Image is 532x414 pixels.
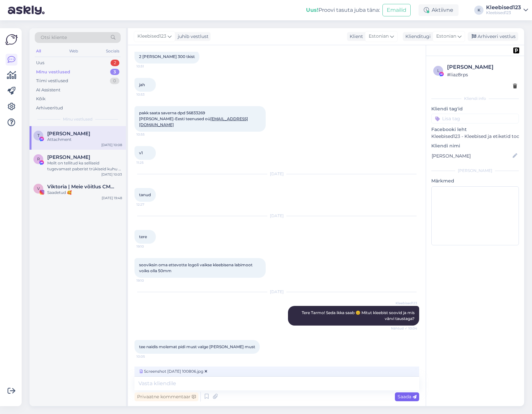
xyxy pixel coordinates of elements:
div: [DATE] 10:03 [101,172,122,177]
div: Privaatne kommentaar [134,392,198,401]
span: 11:25 [136,160,161,165]
div: Aktiivne [419,4,459,16]
span: Estonian [436,33,456,40]
div: Socials [105,47,121,55]
span: Saada [398,394,417,400]
span: tee naidis molemat pidi must valge [PERSON_NAME] must [139,344,255,349]
div: AI Assistent [36,87,60,93]
b: Uus! [306,7,318,13]
span: Otsi kliente [41,34,67,41]
div: [DATE] [134,213,419,219]
div: [DATE] 10:08 [101,142,122,147]
div: [DATE] [134,289,419,295]
span: T [37,133,40,138]
span: V [37,186,40,191]
div: Kleebised123 [486,10,521,15]
div: Proovi tasuta juba täna: [306,6,380,14]
div: Saadetud 🥰 [47,190,122,196]
span: Viktoria | Meie võitlus CMVga ✨ [47,184,115,190]
span: Estonian [369,33,389,40]
div: Klient [347,33,363,40]
span: tanud [139,192,151,197]
div: juhib vestlust [175,33,209,40]
div: 3 [110,69,119,75]
span: R [37,157,40,161]
span: 12:27 [136,202,161,207]
div: [PERSON_NAME] [431,168,519,174]
div: Tiimi vestlused [36,78,68,84]
div: Web [68,47,79,55]
p: Kliendi nimi [431,142,519,149]
div: Klienditugi [403,33,431,40]
div: Meilt on tellitud ka selliseid tugevamast paberist trükiseid kuhu x arv [PERSON_NAME] kui saab tä... [47,160,122,172]
button: Emailid [382,4,411,16]
p: Facebooki leht [431,126,519,133]
span: l [437,68,440,73]
span: Kleebised123 [393,301,417,306]
img: pd [513,47,519,53]
div: Arhiveeritud [36,105,63,111]
span: 19:10 [136,244,161,249]
span: Tarmo Piho [47,131,90,137]
span: Screenshot [DATE] 100806.jpg [138,368,209,374]
div: Kliendi info [431,96,519,102]
img: Askly Logo [5,33,18,46]
div: [PERSON_NAME] [447,63,517,71]
div: [DATE] 19:48 [102,196,122,200]
div: 2 [111,60,119,66]
span: 10:05 [136,354,161,359]
div: Kõik [36,96,46,102]
p: Kleebised123 - Kleebised ja etiketid toodetele ning kleebised autodele. [431,133,519,140]
span: Nähtud ✓ 10:04 [391,326,417,331]
div: K [474,6,483,15]
span: Tere Tarmo! Seda ikka saab 😊 Mitut kleebist soovid ja mis värvi taustaga? [302,310,416,321]
input: Lisa tag [431,114,519,123]
input: Lisa nimi [432,152,511,160]
span: Minu vestlused [63,116,92,122]
p: Kliendi tag'id [431,105,519,112]
span: 10:51 [136,64,161,69]
p: Märkmed [431,178,519,184]
span: Kleebised123 [137,33,166,40]
span: Ruth Kõivisto [47,154,90,160]
span: pakk saata saverna dpd 56833269 [PERSON_NAME]-Eesti teenused oü [139,110,248,127]
div: All [35,47,42,55]
span: 10:53 [136,92,161,97]
span: 2 [PERSON_NAME] 300 tkist [139,54,195,59]
div: [DATE] [134,171,419,177]
span: tere [139,234,147,239]
span: 19:10 [136,278,161,283]
span: jah [139,82,145,87]
span: v1 [139,150,143,155]
div: Minu vestlused [36,69,70,75]
div: 0 [110,78,119,84]
div: Uus [36,60,44,66]
span: 10:55 [136,132,161,137]
div: Arhiveeri vestlus [468,32,518,41]
span: sooviksin oma ettevotte logoli vaikse kleebisena labimoot voiks olla 50mm [139,262,254,273]
div: Attachment [47,137,122,142]
a: Kleebised123Kleebised123 [486,5,528,15]
div: Kleebised123 [486,5,521,10]
div: # liaz8rps [447,71,517,78]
